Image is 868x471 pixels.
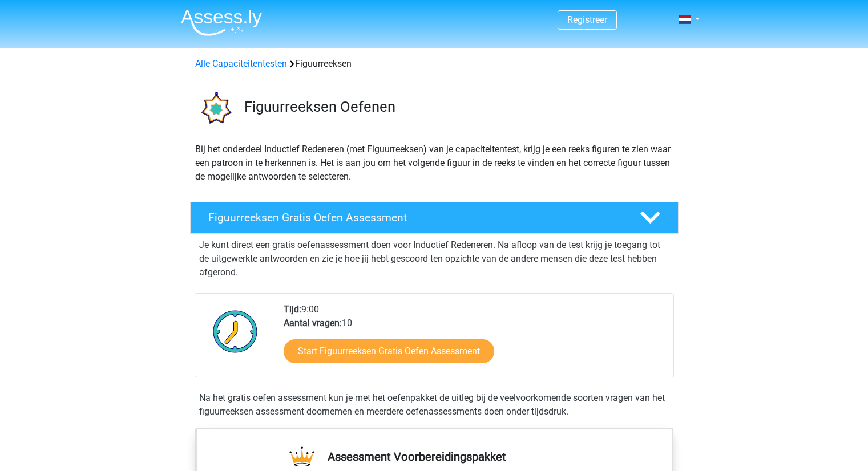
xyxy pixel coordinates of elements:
b: Tijd: [284,304,301,315]
img: figuurreeksen [191,84,239,133]
a: Alle Capaciteitentesten [195,58,287,69]
a: Registreer [567,14,607,25]
img: Assessly [181,9,262,36]
h3: Figuurreeksen Oefenen [244,98,669,116]
b: Aantal vragen: [284,318,342,328]
img: Klok [207,303,264,360]
a: Figuurreeksen Gratis Oefen Assessment [185,202,683,234]
h4: Figuurreeksen Gratis Oefen Assessment [208,211,621,224]
a: Start Figuurreeksen Gratis Oefen Assessment [284,339,494,363]
p: Je kunt direct een gratis oefenassessment doen voor Inductief Redeneren. Na afloop van de test kr... [199,238,669,279]
div: 9:00 10 [275,303,673,377]
p: Bij het onderdeel Inductief Redeneren (met Figuurreeksen) van je capaciteitentest, krijg je een r... [195,143,673,184]
div: Na het gratis oefen assessment kun je met het oefenpakket de uitleg bij de veelvoorkomende soorte... [195,391,674,419]
div: Figuurreeksen [191,57,678,71]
